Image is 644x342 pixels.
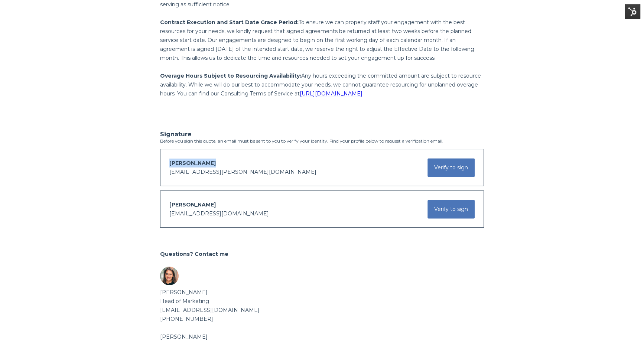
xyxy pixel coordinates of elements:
[625,4,640,19] img: HubSpot Tools Menu Toggle
[300,90,362,97] a: [URL][DOMAIN_NAME]
[160,297,484,306] div: Head of Marketing
[160,267,179,285] img: Sender avatar
[169,160,216,166] span: [PERSON_NAME]
[169,201,216,208] span: [PERSON_NAME]
[169,169,316,175] span: [EMAIL_ADDRESS][PERSON_NAME][DOMAIN_NAME]
[160,250,484,258] h2: Questions? Contact me
[427,158,475,177] button: Verify to sign
[160,332,484,341] div: [PERSON_NAME]
[160,19,299,26] span: Contract Execution and Start Date Grace Period:
[160,289,208,296] b: [PERSON_NAME]
[427,200,475,218] button: Verify to sign
[160,131,484,138] h3: Signature
[160,131,484,228] div: Before you sign this quote, an email must be sent to you to verify your identity. Find your profi...
[160,19,474,61] span: To ensure we can properly staff your engagement with the best resources for your needs, we kindly...
[160,306,484,315] div: [EMAIL_ADDRESS][DOMAIN_NAME]
[160,315,484,323] div: [PHONE_NUMBER]
[160,72,481,97] span: Any hours exceeding the committed amount are subject to resource availability. While we will do o...
[160,72,301,79] span: Overage Hours Subject to Resourcing Availability:
[169,210,269,217] span: [EMAIL_ADDRESS][DOMAIN_NAME]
